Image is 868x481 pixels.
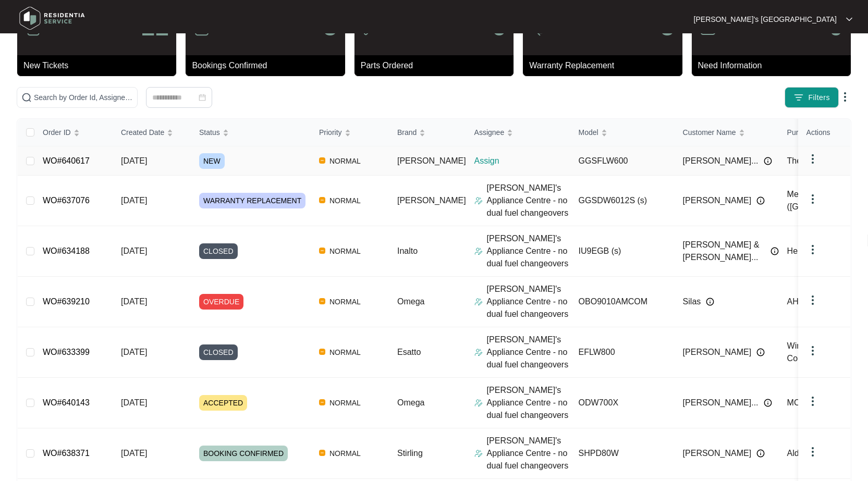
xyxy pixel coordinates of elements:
img: Info icon [706,298,714,306]
span: NORMAL [325,194,365,207]
p: New Tickets [23,59,176,72]
img: Vercel Logo [319,197,325,203]
img: Info icon [764,157,772,165]
img: Vercel Logo [319,450,325,456]
p: Bookings Confirmed [192,59,345,72]
span: [PERSON_NAME] [683,346,752,359]
img: Info icon [756,348,765,356]
span: Inalto [397,246,418,255]
img: Assigner Icon [474,399,483,407]
button: filter iconFilters [785,87,839,108]
img: dropdown arrow [839,91,851,103]
span: Brand [397,127,417,138]
img: Info icon [756,449,765,458]
p: Assign [474,155,570,167]
th: Priority [311,119,389,146]
th: Actions [798,119,850,146]
span: Order ID [43,127,71,138]
td: GGSDW6012S (s) [570,176,675,226]
p: 5 [661,15,675,40]
p: [PERSON_NAME]'s [GEOGRAPHIC_DATA] [694,14,837,24]
span: [DATE] [121,297,147,306]
img: dropdown arrow [806,344,819,357]
p: [PERSON_NAME]'s Appliance Centre - no dual fuel changeovers [487,384,570,422]
img: Assigner Icon [474,247,483,255]
img: Info icon [764,399,772,407]
span: [PERSON_NAME] [397,196,466,205]
a: WO#640143 [43,398,90,407]
img: Info icon [771,247,779,255]
td: ODW700X [570,378,675,428]
p: 6 [492,15,506,40]
p: [PERSON_NAME]'s Appliance Centre - no dual fuel changeovers [487,334,570,371]
span: Model [579,127,598,138]
th: Order ID [34,119,113,146]
img: search-icon [21,92,32,103]
a: WO#637076 [43,196,90,205]
span: [DATE] [121,348,147,356]
span: [PERSON_NAME] [397,156,466,165]
span: MOTIF [787,398,813,407]
img: dropdown arrow [806,294,819,306]
th: Status [191,119,311,146]
img: Vercel Logo [319,349,325,355]
p: Parts Ordered [361,59,514,72]
span: [PERSON_NAME] [683,194,752,207]
span: [DATE] [121,246,147,255]
span: Omega [397,297,424,306]
img: Assigner Icon [474,196,483,205]
img: Vercel Logo [319,157,325,164]
img: Assigner Icon [474,298,483,306]
a: WO#634188 [43,246,90,255]
td: OBO9010AMCOM [570,277,675,327]
span: Status [199,127,220,138]
p: [PERSON_NAME]'s Appliance Centre - no dual fuel changeovers [487,232,570,270]
a: WO#639210 [43,297,90,306]
p: 11 [141,15,168,40]
img: dropdown arrow [806,193,819,205]
span: NORMAL [325,295,365,308]
span: WARRANTY REPLACEMENT [199,193,305,208]
span: NORMAL [325,397,365,409]
span: Hermitage Homes [787,246,854,255]
p: Warranty Replacement [529,59,682,72]
img: Vercel Logo [319,298,325,304]
span: Omega [397,398,424,407]
span: NORMAL [325,346,365,359]
span: Silas [683,295,701,308]
span: Aldi [787,449,801,458]
span: NEW [199,153,225,169]
span: Created Date [121,127,164,138]
span: CLOSED [199,344,238,360]
p: Need Information [698,59,851,72]
p: [PERSON_NAME]'s Appliance Centre - no dual fuel changeovers [487,435,570,472]
span: Filters [808,92,830,103]
span: The Good Guys [787,156,846,165]
span: AHB Group [787,297,830,306]
p: 5 [323,15,337,40]
span: Assignee [474,127,505,138]
span: NORMAL [325,447,365,460]
th: Customer Name [675,119,779,146]
img: dropdown arrow [846,17,852,22]
th: Model [570,119,675,146]
span: [PERSON_NAME] [683,447,752,460]
p: 0 [829,15,843,40]
img: dropdown arrow [806,395,819,408]
a: WO#633399 [43,348,90,356]
th: Assignee [466,119,570,146]
span: CLOSED [199,243,238,259]
img: dropdown arrow [806,153,819,165]
span: Winning Appliances Commercial [787,341,860,363]
span: [DATE] [121,196,147,205]
span: [DATE] [121,449,147,458]
span: [PERSON_NAME] & [PERSON_NAME]... [683,239,765,264]
span: NORMAL [325,245,365,257]
td: EFLW800 [570,327,675,378]
img: Vercel Logo [319,248,325,254]
img: dropdown arrow [806,446,819,458]
span: [DATE] [121,156,147,165]
p: [PERSON_NAME]'s Appliance Centre - no dual fuel changeovers [487,182,570,219]
span: ACCEPTED [199,395,247,411]
a: WO#638371 [43,449,90,458]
